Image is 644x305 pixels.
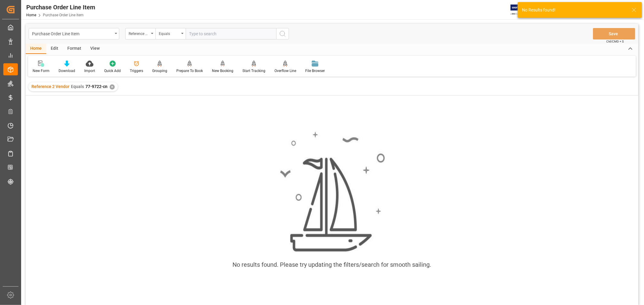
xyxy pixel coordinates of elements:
button: search button [276,28,289,39]
span: Equals [71,84,84,89]
button: open menu [125,28,155,39]
div: Purchase Order Line Item [26,3,95,12]
div: Home [26,44,46,54]
div: Purchase Order Line Item [32,30,113,37]
div: Prepare To Book [176,68,203,74]
span: 77-9722-cn [85,84,107,89]
div: Triggers [130,68,143,74]
div: Reference 2 Vendor [129,30,149,36]
div: Format [63,44,86,54]
div: Start Tracking [242,68,265,74]
button: Save [593,28,635,39]
input: Type to search [186,28,276,39]
div: Quick Add [104,68,121,74]
div: Download [59,68,75,74]
div: Overflow Line [274,68,296,74]
span: Reference 2 Vendor [31,84,69,89]
div: No Results found! [522,7,626,13]
div: File Browser [305,68,325,74]
div: Grouping [152,68,167,74]
div: No results found. Please try updating the filters/search for smooth sailing. [233,260,431,269]
div: Edit [46,44,63,54]
span: Ctrl/CMD + S [606,39,624,44]
div: New Booking [212,68,233,74]
img: smooth_sailing.jpeg [279,131,385,253]
a: Home [26,13,36,17]
div: New Form [33,68,50,74]
div: View [86,44,104,54]
div: Equals [159,30,179,36]
div: Import [84,68,95,74]
div: ✕ [110,84,115,90]
button: open menu [155,28,186,39]
button: open menu [29,28,119,39]
img: Exertis%20JAM%20-%20Email%20Logo.jpg_1722504956.jpg [511,5,531,15]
